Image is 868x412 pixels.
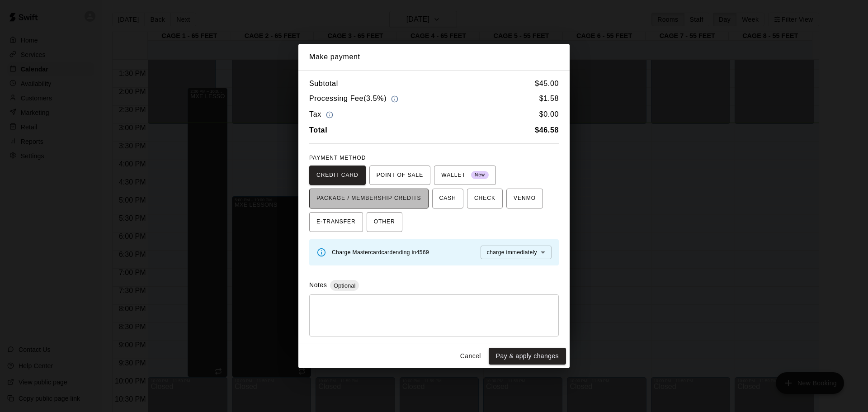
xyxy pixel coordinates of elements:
[309,212,363,232] button: E-TRANSFER
[432,189,463,208] button: CASH
[309,189,429,208] button: PACKAGE / MEMBERSHIP CREDITS
[309,281,327,289] label: Notes
[434,166,496,185] button: WALLET New
[439,191,456,206] span: CASH
[441,168,489,183] span: WALLET
[539,109,559,121] h6: $ 0.00
[309,93,401,105] h6: Processing Fee ( 3.5% )
[316,215,356,229] span: E-TRANSFER
[330,282,359,289] span: Optional
[309,166,366,185] button: CREDIT CARD
[332,249,429,256] span: Charge Mastercard card ending in 4569
[467,189,503,208] button: CHECK
[506,189,543,208] button: VENMO
[309,126,327,134] b: Total
[474,191,495,206] span: CHECK
[514,191,536,206] span: VENMO
[374,215,395,229] span: OTHER
[309,109,335,121] h6: Tax
[535,78,559,90] h6: $ 45.00
[456,348,485,365] button: Cancel
[535,126,559,134] b: $ 46.58
[316,191,421,206] span: PACKAGE / MEMBERSHIP CREDITS
[471,169,489,181] span: New
[309,78,338,90] h6: Subtotal
[316,168,359,183] span: CREDIT CARD
[369,166,430,185] button: POINT OF SALE
[487,249,537,256] span: charge immediately
[539,93,559,105] h6: $ 1.58
[377,168,423,183] span: POINT OF SALE
[309,155,366,161] span: PAYMENT METHOD
[298,44,570,70] h2: Make payment
[367,212,402,232] button: OTHER
[489,348,566,365] button: Pay & apply changes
